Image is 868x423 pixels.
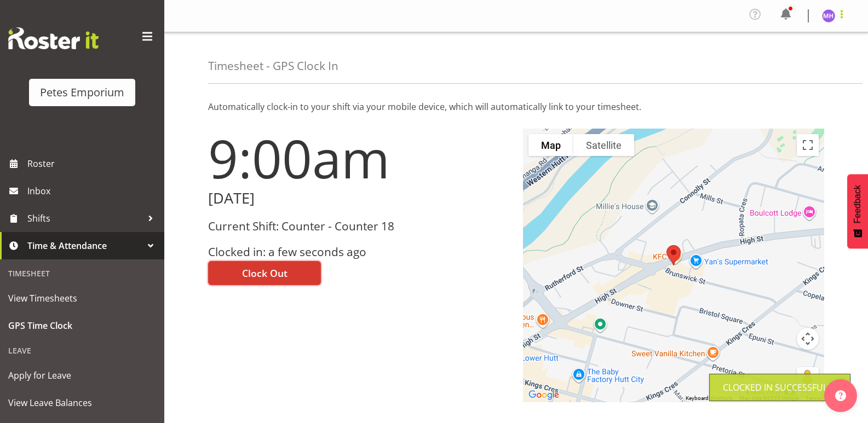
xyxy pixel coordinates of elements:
[797,328,819,350] button: Map camera controls
[822,9,835,22] img: mackenzie-halford4471.jpg
[27,237,142,254] span: Time & Attendance
[40,84,124,101] div: Petes Emporium
[797,134,819,156] button: Toggle fullscreen view
[242,266,288,280] span: Clock Out
[3,362,162,389] a: Apply for Leave
[797,367,819,389] button: Drag Pegman onto the map to open Street View
[573,134,634,156] button: Show satellite imagery
[686,395,733,402] button: Keyboard shortcuts
[27,155,159,172] span: Roster
[8,27,99,49] img: Rosterit website logo
[3,339,162,362] div: Leave
[723,381,837,394] div: Clocked in Successfully
[208,261,321,285] button: Clock Out
[528,134,573,156] button: Show street map
[208,129,510,188] h1: 9:00am
[8,395,156,411] span: View Leave Balances
[3,389,162,416] a: View Leave Balances
[8,367,156,384] span: Apply for Leave
[208,60,338,72] h4: Timesheet - GPS Clock In
[208,190,510,207] h2: [DATE]
[27,183,159,199] span: Inbox
[8,317,156,334] span: GPS Time Clock
[208,246,510,258] h3: Clocked in: a few seconds ago
[526,388,562,402] a: Open this area in Google Maps (opens a new window)
[853,185,863,223] span: Feedback
[8,290,156,306] span: View Timesheets
[847,174,868,248] button: Feedback - Show survey
[3,262,162,285] div: Timesheet
[208,220,510,233] h3: Current Shift: Counter - Counter 18
[3,285,162,312] a: View Timesheets
[835,390,846,401] img: help-xxl-2.png
[27,210,142,227] span: Shifts
[208,100,824,113] p: Automatically clock-in to your shift via your mobile device, which will automatically link to you...
[526,388,562,402] img: Google
[3,312,162,339] a: GPS Time Clock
